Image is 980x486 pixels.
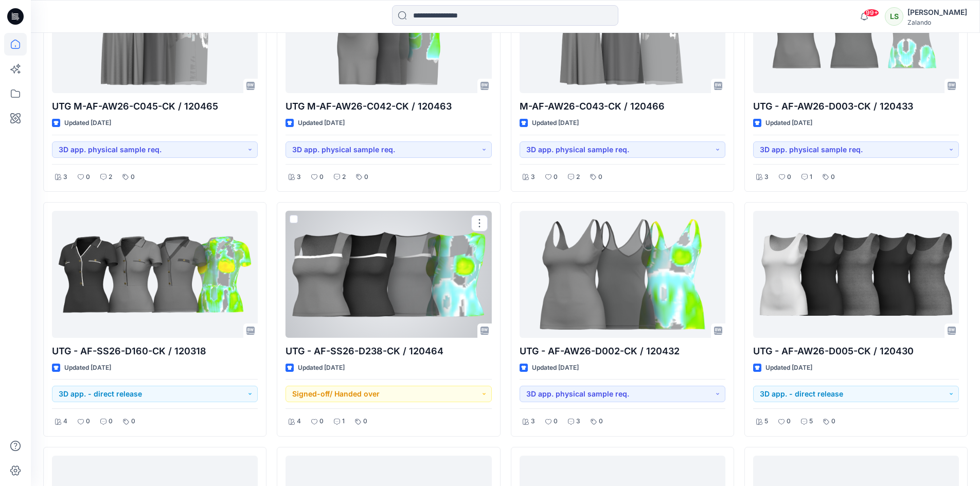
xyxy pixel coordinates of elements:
p: 0 [787,416,791,427]
p: UTG M-AF-AW26-C045-CK / 120465 [52,99,258,114]
span: 99+ [864,9,879,17]
p: 0 [599,416,603,427]
div: Zalando [907,19,967,26]
p: 3 [297,172,301,183]
p: 0 [554,172,558,183]
p: 1 [342,416,345,427]
p: Updated [DATE] [765,118,812,129]
div: [PERSON_NAME] [907,6,967,19]
p: 0 [109,416,113,427]
p: 0 [598,172,602,183]
p: 0 [831,416,835,427]
p: 2 [342,172,346,183]
p: 3 [764,172,769,183]
p: 0 [364,172,368,183]
a: UTG - AF-SS26-D238-CK / 120464 [286,211,491,338]
p: UTG - AF-AW26-D002-CK / 120432 [520,344,725,358]
p: 0 [787,172,791,183]
p: UTG - AF-AW26-D003-CK / 120433 [753,99,959,114]
p: 0 [131,172,135,183]
p: 0 [86,416,90,427]
div: LS [885,7,903,26]
a: UTG - AF-SS26-D160-CK / 120318 [52,211,258,338]
p: 0 [319,172,324,183]
a: UTG - AF-AW26-D002-CK / 120432 [520,211,725,338]
p: Updated [DATE] [64,118,111,129]
p: Updated [DATE] [532,363,579,373]
p: 2 [109,172,112,183]
p: UTG - AF-SS26-D238-CK / 120464 [286,344,491,358]
p: 2 [576,172,580,183]
p: UTG M-AF-AW26-C042-CK / 120463 [286,99,491,114]
p: 0 [831,172,835,183]
a: UTG - AF-AW26-D005-CK / 120430 [753,211,959,338]
p: 5 [764,416,768,427]
p: Updated [DATE] [765,363,812,373]
p: 0 [554,416,558,427]
p: 0 [131,416,135,427]
p: 1 [810,172,812,183]
p: 0 [86,172,90,183]
p: Updated [DATE] [298,118,345,129]
p: 4 [297,416,301,427]
p: 0 [319,416,324,427]
p: Updated [DATE] [64,363,111,373]
p: UTG - AF-AW26-D005-CK / 120430 [753,344,959,358]
p: 0 [363,416,367,427]
p: 3 [531,172,535,183]
p: 3 [576,416,580,427]
p: UTG - AF-SS26-D160-CK / 120318 [52,344,258,358]
p: M-AF-AW26-C043-CK / 120466 [520,99,725,114]
p: Updated [DATE] [298,363,345,373]
p: 5 [809,416,813,427]
p: 3 [63,172,67,183]
p: 4 [63,416,67,427]
p: 3 [531,416,535,427]
p: Updated [DATE] [532,118,579,129]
